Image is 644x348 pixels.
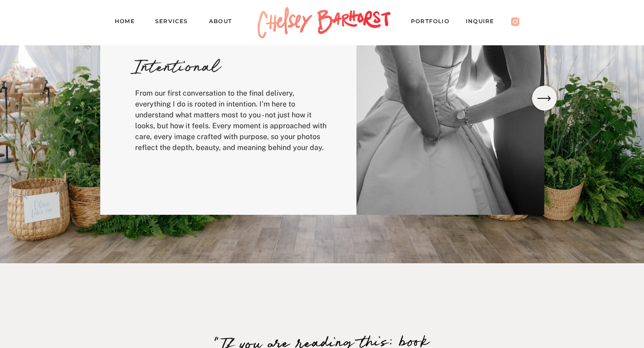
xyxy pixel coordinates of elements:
a: Services [155,16,196,29]
a: Home [115,16,142,29]
a: PORTFOLIO [411,16,458,29]
a: About [209,16,240,29]
a: Inquire [466,16,503,29]
h3: Intentional [133,46,239,80]
p: From our first conversation to the final delivery, everything I do is rooted in intention. I’m he... [135,88,330,151]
